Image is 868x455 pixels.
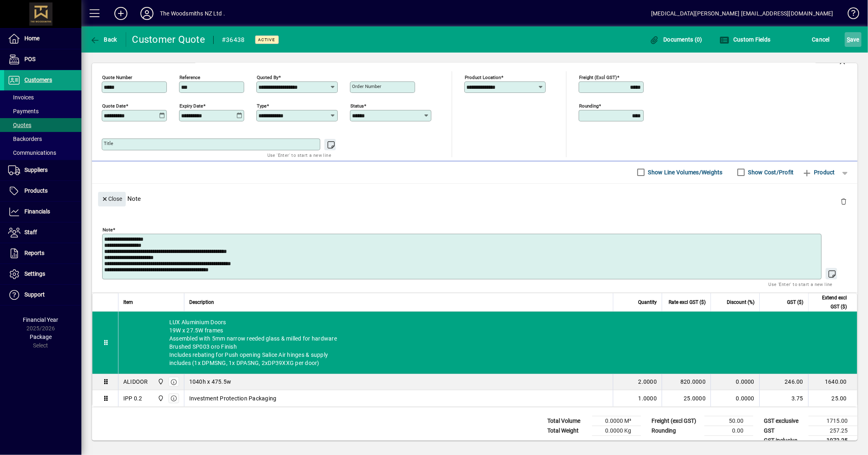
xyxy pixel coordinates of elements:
[123,298,133,307] span: Item
[798,165,839,180] button: Product
[667,394,706,402] div: 25.0000
[24,291,45,298] span: Support
[4,132,81,146] a: Backorders
[104,141,113,146] mat-label: Title
[647,32,704,47] button: Documents (0)
[4,160,81,180] a: Suppliers
[257,74,278,80] mat-label: Quoted by
[4,49,81,70] a: POS
[727,298,754,307] span: Discount (%)
[102,103,126,108] mat-label: Quote date
[8,122,31,128] span: Quotes
[4,285,81,305] a: Support
[189,394,277,402] span: Investment Protection Packaging
[222,33,245,46] div: #36438
[155,394,165,403] span: The Woodsmiths
[92,184,857,213] div: Note
[787,298,803,307] span: GST ($)
[647,416,704,426] td: Freight (excl GST)
[809,426,857,435] td: 257.25
[747,168,794,176] label: Show Cost/Profit
[4,181,81,201] a: Products
[638,298,657,307] span: Quantity
[760,416,809,426] td: GST exclusive
[842,2,858,28] a: Knowledge Base
[189,378,232,386] span: 1040h x 475.5w
[118,312,857,374] div: LUX Aluminium Doors 19W x 27.5W frames Assembled with 5mm narrow reeded glass & milled for hardwa...
[711,374,759,390] td: 0.0000
[808,390,857,407] td: 25.00
[719,36,771,43] span: Custom Fields
[4,264,81,284] a: Settings
[647,168,723,176] label: Show Line Volumes/Weights
[638,378,657,386] span: 2.0000
[809,435,857,446] td: 1972.25
[350,103,364,108] mat-label: Status
[759,390,808,407] td: 3.75
[711,390,759,407] td: 0.0000
[808,374,857,390] td: 1640.00
[4,202,81,222] a: Financials
[108,6,134,21] button: Add
[543,416,592,426] td: Total Volume
[667,378,706,386] div: 820.0000
[647,426,704,435] td: Rounding
[4,222,81,243] a: Staff
[30,334,52,340] span: Package
[98,192,126,207] button: Close
[834,192,853,211] button: Delete
[103,226,113,232] mat-label: Note
[845,32,861,47] button: Save
[24,35,39,42] span: Home
[760,426,809,435] td: GST
[123,378,148,386] div: ALIDOOR
[189,298,214,307] span: Description
[8,108,39,114] span: Payments
[8,136,42,142] span: Backorders
[179,74,200,80] mat-label: Reference
[160,7,225,20] div: The Woodsmiths NZ Ltd .
[81,32,126,47] app-page-header-button: Back
[24,208,50,215] span: Financials
[4,104,81,118] a: Payments
[579,74,617,80] mat-label: Freight (excl GST)
[8,149,56,156] span: Communications
[704,416,753,426] td: 50.00
[24,56,35,62] span: POS
[669,298,706,307] span: Rate excl GST ($)
[90,36,117,43] span: Back
[802,166,835,179] span: Product
[24,229,37,235] span: Staff
[102,74,132,80] mat-label: Quote number
[132,33,206,46] div: Customer Quote
[813,293,847,311] span: Extend excl GST ($)
[847,36,850,43] span: S
[4,29,81,49] a: Home
[267,150,331,160] mat-hint: Use 'Enter' to start a new line
[24,250,44,256] span: Reports
[638,394,657,402] span: 1.0000
[834,198,853,205] app-page-header-button: Delete
[4,118,81,132] a: Quotes
[258,37,275,42] span: Active
[23,317,59,323] span: Financial Year
[769,279,833,289] mat-hint: Use 'Enter' to start a new line
[759,374,808,390] td: 246.00
[4,243,81,264] a: Reports
[465,74,501,80] mat-label: Product location
[134,6,160,21] button: Profile
[4,90,81,104] a: Invoices
[717,32,773,47] button: Custom Fields
[810,32,832,47] button: Cancel
[24,270,45,277] span: Settings
[592,416,641,426] td: 0.0000 M³
[123,394,142,402] div: IPP 0.2
[847,33,859,46] span: ave
[809,416,857,426] td: 1715.00
[579,103,599,108] mat-label: Rounding
[24,77,52,83] span: Customers
[649,36,702,43] span: Documents (0)
[651,7,833,20] div: [MEDICAL_DATA][PERSON_NAME] [EMAIL_ADDRESS][DOMAIN_NAME]
[101,192,122,206] span: Close
[24,167,48,173] span: Suppliers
